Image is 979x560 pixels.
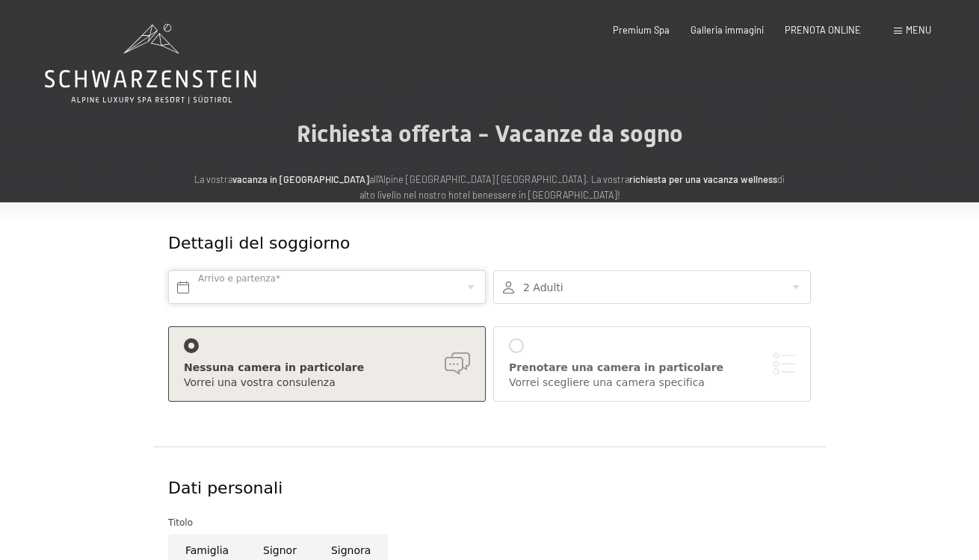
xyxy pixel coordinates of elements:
div: Vorrei scegliere una camera specifica [509,376,795,391]
a: Premium Spa [613,24,670,36]
div: Prenotare una camera in particolare [509,361,795,376]
div: Titolo [168,515,811,530]
a: Galleria immagini [691,24,764,36]
div: Dati personali [168,477,811,500]
div: Nessuna camera in particolare [184,361,470,376]
span: Richiesta offerta - Vacanze da sogno [297,119,683,148]
span: Menu [906,24,931,36]
div: Vorrei una vostra consulenza [184,376,470,391]
div: Dettagli del soggiorno [168,232,702,255]
strong: richiesta per una vacanza wellness [629,173,777,185]
a: PRENOTA ONLINE [785,24,861,36]
p: La vostra all'Alpine [GEOGRAPHIC_DATA] [GEOGRAPHIC_DATA]. La vostra di alto livello nel nostro ho... [191,172,788,202]
strong: vacanza in [GEOGRAPHIC_DATA] [232,173,369,185]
